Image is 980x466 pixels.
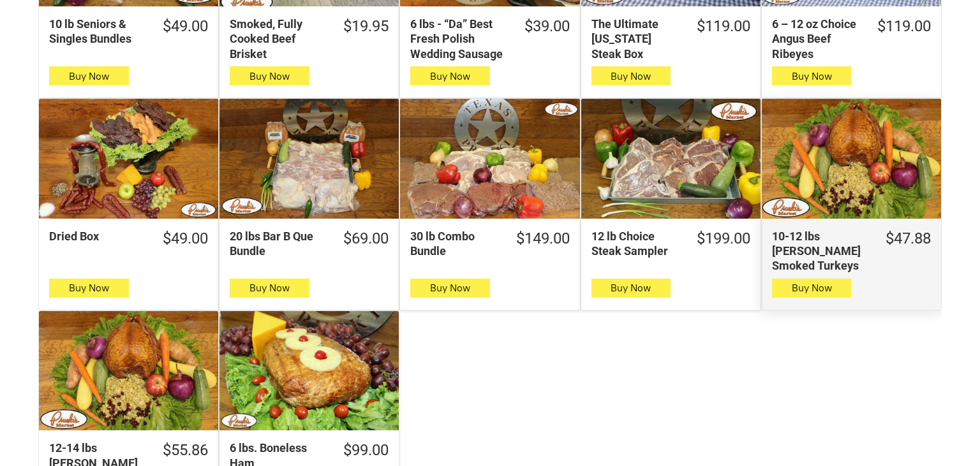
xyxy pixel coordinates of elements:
[430,282,470,294] span: Buy Now
[697,229,750,249] div: $199.00
[591,229,681,259] div: 12 lb Choice Steak Sampler
[343,17,389,36] div: $19.95
[772,17,861,61] div: 6 – 12 oz Choice Angus Beef Ribeyes
[762,229,941,273] a: $47.8810-12 lbs [PERSON_NAME] Smoked Turkeys
[249,70,290,82] span: Buy Now
[591,279,671,298] button: Buy Now
[886,229,931,249] div: $47.88
[230,17,327,61] div: Smoked, Fully Cooked Beef Brisket
[49,229,147,244] div: Dried Box
[163,229,208,249] div: $49.00
[69,70,109,82] span: Buy Now
[230,279,309,298] button: Buy Now
[49,66,129,85] button: Buy Now
[792,282,832,294] span: Buy Now
[39,311,218,430] a: 12-14 lbs Pruski&#39;s Smoked Turkeys
[762,17,941,61] a: $119.006 – 12 oz Choice Angus Beef Ribeyes
[343,441,389,460] div: $99.00
[400,229,579,259] a: $149.0030 lb Combo Bundle
[249,282,290,294] span: Buy Now
[39,99,218,218] a: Dried Box
[39,17,218,47] a: $49.0010 lb Seniors & Singles Bundles
[69,282,109,294] span: Buy Now
[39,229,218,249] a: $49.00Dried Box
[410,229,500,259] div: 30 lb Combo Bundle
[581,99,761,218] a: 12 lb Choice Steak Sampler
[611,282,651,294] span: Buy Now
[400,99,579,218] a: 30 lb Combo Bundle
[516,229,570,249] div: $149.00
[792,70,832,82] span: Buy Now
[524,17,570,36] div: $39.00
[163,441,208,460] div: $55.86
[230,66,309,85] button: Buy Now
[410,66,490,85] button: Buy Now
[772,229,870,273] div: 10-12 lbs [PERSON_NAME] Smoked Turkeys
[219,311,399,430] a: 6 lbs. Boneless Ham
[772,66,852,85] button: Buy Now
[163,17,208,36] div: $49.00
[581,229,761,259] a: $199.0012 lb Choice Steak Sampler
[697,17,750,36] div: $119.00
[611,70,651,82] span: Buy Now
[230,229,327,259] div: 20 lbs Bar B Que Bundle
[343,229,389,249] div: $69.00
[877,17,931,36] div: $119.00
[410,279,490,298] button: Buy Now
[410,17,508,61] div: 6 lbs - “Da” Best Fresh Polish Wedding Sausage
[772,279,852,298] button: Buy Now
[581,17,761,61] a: $119.00The Ultimate [US_STATE] Steak Box
[762,99,941,218] a: 10-12 lbs Pruski&#39;s Smoked Turkeys
[400,17,579,61] a: $39.006 lbs - “Da” Best Fresh Polish Wedding Sausage
[219,99,399,218] a: 20 lbs Bar B Que Bundle
[430,70,470,82] span: Buy Now
[49,17,147,47] div: 10 lb Seniors & Singles Bundles
[49,279,129,298] button: Buy Now
[591,17,681,61] div: The Ultimate [US_STATE] Steak Box
[591,66,671,85] button: Buy Now
[219,229,399,259] a: $69.0020 lbs Bar B Que Bundle
[219,17,399,61] a: $19.95Smoked, Fully Cooked Beef Brisket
